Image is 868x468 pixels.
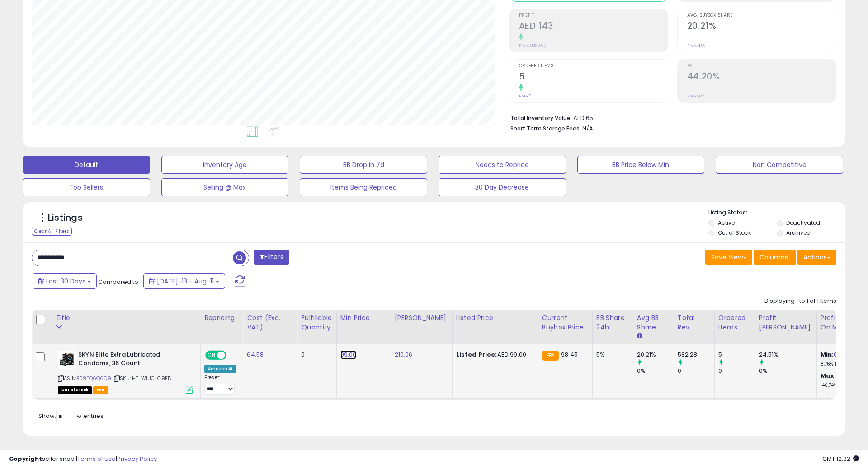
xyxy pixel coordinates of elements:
[754,250,796,265] button: Columns
[519,93,532,99] small: Prev: 0
[687,93,705,99] small: Prev: N/A
[340,350,357,359] a: 99.00
[687,21,836,33] h2: 20.21%
[301,351,329,359] div: 0
[33,273,97,289] button: Last 30 Days
[58,351,193,393] div: ASIN:
[542,313,589,332] div: Current Buybox Price
[519,43,547,48] small: Prev: AED 0.00
[301,313,332,332] div: Fulfillable Quantity
[117,454,157,463] a: Privacy Policy
[596,351,626,359] div: 5%
[834,350,846,359] a: 6.00
[759,313,813,332] div: Profit [PERSON_NAME]
[46,277,85,286] span: Last 30 Days
[76,375,111,382] a: B09TQ6Q6Q9
[58,386,92,394] span: All listings that are currently out of stock and unavailable for purchase on Amazon
[822,454,859,463] span: 2025-09-11 12:32 GMT
[596,313,629,332] div: BB Share 24h.
[510,114,572,122] b: Total Inventory Value:
[93,386,108,394] span: FBA
[821,350,834,359] b: Min:
[705,250,752,265] button: Save View
[687,43,705,48] small: Prev: N/A
[161,156,289,174] button: Inventory Age
[678,351,714,359] div: 582.28
[98,278,140,286] span: Compared to:
[519,21,668,33] h2: AED 143
[582,124,593,133] span: N/A
[204,375,236,395] div: Preset:
[821,371,836,380] b: Max:
[687,71,836,83] h2: 44.20%
[23,156,150,174] button: Default
[519,13,668,18] span: Profit
[678,313,711,332] div: Total Rev.
[395,313,448,323] div: [PERSON_NAME]
[718,219,735,227] label: Active
[687,13,836,18] span: Avg. Buybox Share
[9,454,42,463] strong: Copyright
[542,351,559,361] small: FBA
[718,313,751,332] div: Ordered Items
[78,351,188,370] b: SKYN Elite Extra Lubricated Condoms, 36 Count
[58,351,76,369] img: 41VhSLJ4c6L._SL40_.jpg
[38,412,104,420] span: Show: entries
[456,313,534,323] div: Listed Price
[836,371,852,380] a: 47.37
[247,313,293,332] div: Cost (Exc. VAT)
[786,229,811,236] label: Archived
[143,273,225,289] button: [DATE]-13 - Aug-11
[439,178,566,196] button: 30 Day Decrease
[637,351,674,359] div: 20.21%
[456,351,531,359] div: AED 99.00
[247,350,264,359] a: 64.58
[456,350,497,359] b: Listed Price:
[32,227,72,236] div: Clear All Filters
[519,71,668,83] h2: 5
[759,253,788,262] span: Columns
[687,64,836,69] span: ROI
[577,156,705,174] button: BB Price Below Min
[113,375,171,382] span: | SKU: HT-WIUC-C9FD
[786,219,820,227] label: Deactivated
[678,367,714,375] div: 0
[637,367,674,375] div: 0%
[204,365,236,373] div: Amazon AI
[510,125,581,132] b: Short Term Storage Fees:
[204,313,239,323] div: Repricing
[439,156,566,174] button: Needs to Reprice
[637,313,670,332] div: Avg BB Share
[797,250,836,265] button: Actions
[300,178,427,196] button: Items Being Repriced
[300,156,427,174] button: BB Drop in 7d
[254,250,289,265] button: Filters
[157,277,214,286] span: [DATE]-13 - Aug-11
[340,313,387,323] div: Min Price
[561,350,578,359] span: 98.45
[48,212,83,224] h5: Listings
[510,112,830,123] li: AED 65
[764,297,836,306] div: Displaying 1 to 1 of 1 items
[161,178,289,196] button: Selling @ Max
[77,454,116,463] a: Terms of Use
[519,64,668,69] span: Ordered Items
[708,209,845,217] p: Listing States:
[206,352,217,359] span: ON
[718,367,755,375] div: 0
[716,156,843,174] button: Non Competitive
[23,178,150,196] button: Top Sellers
[718,229,751,236] label: Out of Stock
[718,351,755,359] div: 5
[759,367,816,375] div: 0%
[637,332,642,340] small: Avg BB Share.
[759,351,816,359] div: 24.51%
[395,350,413,359] a: 210.06
[56,313,197,323] div: Title
[9,455,157,463] div: seller snap | |
[225,352,240,359] span: OFF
